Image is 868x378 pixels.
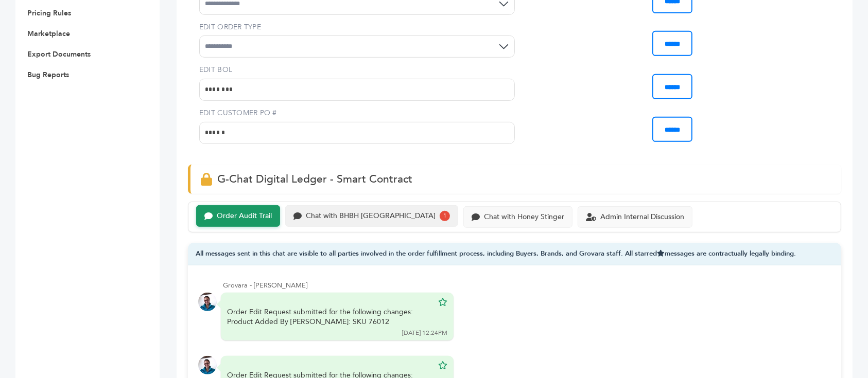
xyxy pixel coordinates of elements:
span: G-Chat Digital Ledger - Smart Contract [217,172,412,187]
div: 1 [440,211,450,221]
div: Chat with BHBH [GEOGRAPHIC_DATA] [306,212,436,221]
a: Marketplace [27,29,70,39]
label: EDIT ORDER TYPE [199,22,515,32]
a: Pricing Rules [27,8,71,18]
label: EDIT BOL [199,65,515,75]
div: Admin Internal Discussion [600,213,684,222]
div: All messages sent in this chat are visible to all parties involved in the order fulfillment proce... [188,243,841,266]
a: Export Documents [27,49,91,59]
div: Order Audit Trail [217,212,272,221]
a: Bug Reports [27,70,69,80]
div: Order Edit Request submitted for the following changes: Product Added By [PERSON_NAME]: SKU 76012 [227,307,433,327]
div: [DATE] 12:24PM [402,329,447,337]
div: Chat with Honey Stinger [484,213,564,222]
div: Grovara - [PERSON_NAME] [223,281,831,290]
label: EDIT CUSTOMER PO # [199,108,515,118]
